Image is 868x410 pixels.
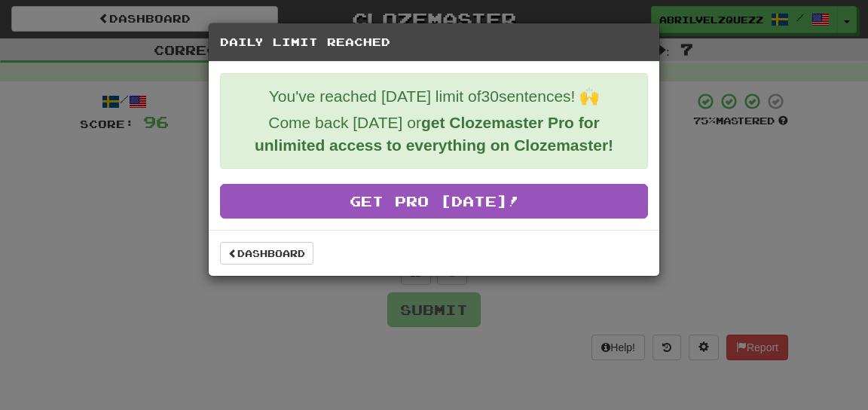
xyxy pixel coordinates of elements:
a: Dashboard [220,242,313,265]
strong: get Clozemaster Pro for unlimited access to everything on Clozemaster! [255,114,613,154]
p: You've reached [DATE] limit of 30 sentences! 🙌 [232,85,636,108]
h5: Daily Limit Reached [220,35,648,50]
p: Come back [DATE] or [232,112,636,157]
a: Get Pro [DATE]! [220,184,648,219]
